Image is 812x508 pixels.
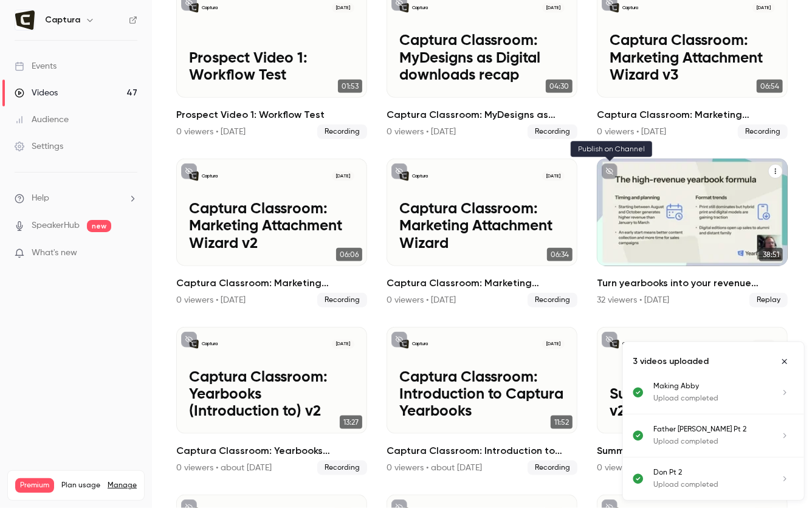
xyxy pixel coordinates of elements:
[15,10,35,30] img: Captura
[602,332,618,348] button: unpublished
[597,108,788,122] h2: Captura Classroom: Marketing Attachment Wizard v3
[597,276,788,290] h2: Turn yearbooks into your revenue powerhouse
[749,293,788,307] span: Replay
[176,108,367,122] h2: Prospect Video 1: Workflow Test
[528,461,577,475] span: Recording
[189,369,354,421] p: Captura Classroom: Yearbooks (Introduction to) v2
[528,293,577,307] span: Recording
[738,125,788,139] span: Recording
[332,171,354,181] span: [DATE]
[340,416,362,429] span: 13:27
[387,159,577,307] a: Captura Classroom: Marketing Attachment WizardCaptura[DATE]Captura Classroom: Marketing Attachmen...
[752,340,775,349] span: [DATE]
[387,327,577,476] li: Captura Classroom: Introduction to Captura Yearbooks
[176,159,367,307] li: Captura Classroom: Marketing Attachment Wizard v2
[653,381,794,404] a: Making AbbyUpload completed
[387,126,456,138] div: 0 viewers • [DATE]
[757,80,783,93] span: 06:54
[176,327,367,476] li: Captura Classroom: Yearbooks (Introduction to) v2
[391,163,407,179] button: unpublished
[176,294,246,306] div: 0 viewers • [DATE]
[32,192,49,205] span: Help
[610,386,775,421] p: Summer series week 5 v2
[336,248,362,261] span: 06:06
[387,462,482,474] div: 0 viewers • about [DATE]
[542,3,565,13] span: [DATE]
[15,478,54,493] span: Premium
[597,159,788,307] a: 38:51Turn yearbooks into your revenue powerhouse32 viewers • [DATE]Replay
[61,481,100,490] span: Plan usage
[622,5,638,12] p: Captura
[610,33,775,84] p: Captura Classroom: Marketing Attachment Wizard v3
[653,436,765,447] p: Upload completed
[32,247,77,259] span: What's new
[597,327,788,476] li: Summer series week 5 v2
[387,276,577,290] h2: Captura Classroom: Marketing Attachment Wizard
[759,248,783,261] span: 38:51
[338,80,362,93] span: 01:53
[15,60,57,72] div: Events
[653,381,765,392] p: Making Abby
[123,248,137,259] iframe: Noticeable Trigger
[542,171,565,181] span: [DATE]
[597,462,692,474] div: 0 viewers • about [DATE]
[202,341,218,348] p: Captura
[181,332,197,348] button: unpublished
[332,340,354,349] span: [DATE]
[202,173,218,180] p: Captura
[317,125,367,139] span: Recording
[412,173,428,180] p: Captura
[176,444,367,458] h2: Captura Classroom: Yearbooks (Introduction to) v2
[15,114,69,126] div: Audience
[15,87,58,99] div: Videos
[528,125,577,139] span: Recording
[653,467,765,478] p: Don Pt 2
[412,5,428,12] p: Captura
[387,108,577,122] h2: Captura Classroom: MyDesigns as Digital downloads recap
[775,352,794,371] button: Close uploads list
[176,327,367,476] a: Captura Classroom: Yearbooks (Introduction to) v2Captura[DATE]Captura Classroom: Yearbooks (Intro...
[399,33,565,84] p: Captura Classroom: MyDesigns as Digital downloads recap
[45,14,80,26] h6: Captura
[391,332,407,348] button: unpublished
[108,481,137,490] a: Manage
[15,140,63,153] div: Settings
[623,381,804,500] ul: Uploads list
[597,327,788,476] a: Summer series week 5 v2Captura[DATE]Summer series week 5 v214:33Summer series week 5 v20 viewers ...
[602,163,618,179] button: unpublished
[399,201,565,253] p: Captura Classroom: Marketing Attachment Wizard
[387,444,577,458] h2: Captura Classroom: Introduction to Captura Yearbooks
[317,293,367,307] span: Recording
[412,341,428,348] p: Captura
[387,294,456,306] div: 0 viewers • [DATE]
[332,3,354,13] span: [DATE]
[633,355,709,368] p: 3 videos uploaded
[752,3,775,13] span: [DATE]
[15,192,137,205] li: help-dropdown-opener
[597,126,666,138] div: 0 viewers • [DATE]
[547,248,573,261] span: 06:34
[551,416,573,429] span: 11:52
[32,219,80,232] a: SpeakerHub
[181,163,197,179] button: unpublished
[542,340,565,349] span: [DATE]
[176,126,246,138] div: 0 viewers • [DATE]
[622,341,638,348] p: Captura
[189,201,354,253] p: Captura Classroom: Marketing Attachment Wizard v2
[653,393,765,404] p: Upload completed
[87,220,111,232] span: new
[202,5,218,12] p: Captura
[387,159,577,307] li: Captura Classroom: Marketing Attachment Wizard
[597,444,788,458] h2: Summer series week 5 v2
[653,424,794,447] a: Father [PERSON_NAME] Pt 2Upload completed
[653,467,794,490] a: Don Pt 2Upload completed
[176,276,367,290] h2: Captura Classroom: Marketing Attachment Wizard v2
[597,294,669,306] div: 32 viewers • [DATE]
[176,462,272,474] div: 0 viewers • about [DATE]
[189,50,354,85] p: Prospect Video 1: Workflow Test
[387,327,577,476] a: Captura Classroom: Introduction to Captura YearbooksCaptura[DATE]Captura Classroom: Introduction ...
[176,159,367,307] a: Captura Classroom: Marketing Attachment Wizard v2Captura[DATE]Captura Classroom: Marketing Attach...
[597,159,788,307] li: Turn yearbooks into your revenue powerhouse
[317,461,367,475] span: Recording
[653,479,765,490] p: Upload completed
